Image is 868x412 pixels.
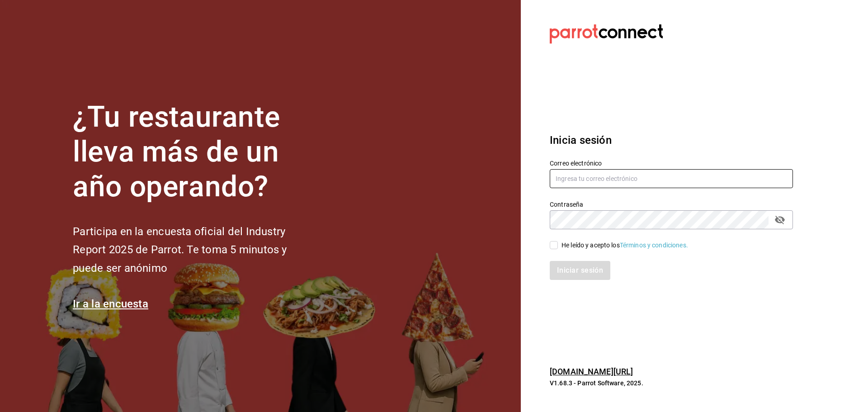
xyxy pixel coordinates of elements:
a: Términos y condiciones. [620,242,688,249]
a: [DOMAIN_NAME][URL] [550,367,633,376]
h2: Participa en la encuesta oficial del Industry Report 2025 de Parrot. Te toma 5 minutos y puede se... [73,223,317,278]
button: passwordField [772,212,788,227]
a: Ir a la encuesta [73,298,148,310]
h1: ¿Tu restaurante lleva más de un año operando? [73,100,317,204]
label: Correo electrónico [550,160,793,166]
div: He leído y acepto los [561,241,688,250]
label: Contraseña [550,201,793,208]
h3: Inicia sesión [550,132,793,148]
p: V1.68.3 - Parrot Software, 2025. [550,379,793,388]
input: Ingresa tu correo electrónico [550,169,793,188]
